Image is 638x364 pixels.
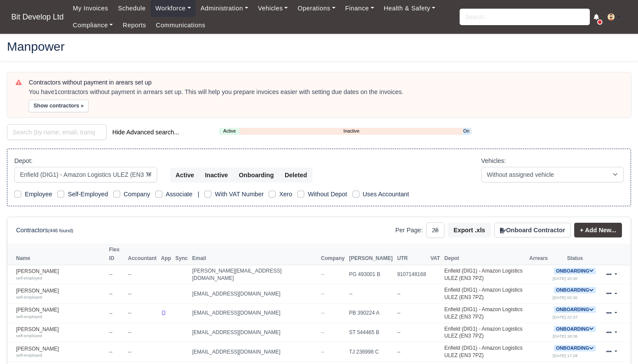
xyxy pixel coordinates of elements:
small: [DATE] 10:30 [553,276,578,281]
td: -- [126,323,159,342]
button: Hide Advanced search... [107,125,185,140]
a: Enfield (DIG1) - Amazon Logistics ULEZ (EN3 7PZ) [444,287,523,300]
td: 9107148168 [395,265,428,284]
small: self-employed [16,295,42,299]
td: -- [107,284,125,304]
small: self-employed [16,353,42,357]
span: | [197,191,199,198]
span: -- [321,329,325,335]
td: ST 544465 B [347,323,395,342]
label: Uses Accountant [363,189,409,199]
a: Onboarding [554,345,596,351]
td: -- [126,342,159,362]
a: Enfield (DIG1) - Amazon Logistics ULEZ (EN3 7PZ) [444,345,523,358]
h2: Manpower [7,40,631,52]
a: Reports [118,17,151,34]
a: Communications [151,17,210,34]
span: -- [321,310,325,316]
th: VAT [428,244,442,265]
td: PG 493001 B [347,265,395,284]
a: Enfield (DIG1) - Amazon Logistics ULEZ (EN3 7PZ) [444,268,523,281]
span: -- [321,291,325,297]
a: [PERSON_NAME] self-employed [16,288,105,300]
a: + Add New... [574,223,622,237]
button: Inactive [199,168,233,182]
label: Associate [166,189,193,199]
a: Inactive [240,127,463,135]
a: [PERSON_NAME] self-employed [16,346,105,358]
td: -- [107,304,125,323]
td: [EMAIL_ADDRESS][DOMAIN_NAME] [190,323,319,342]
small: self-employed [16,314,42,319]
a: [PERSON_NAME] self-employed [16,307,105,319]
small: [DATE] 17:28 [553,353,578,358]
a: [PERSON_NAME] self-employed [16,326,105,339]
div: You have contractors without payment in arrears set up. This will help you prepare invoices easie... [29,88,622,97]
td: -- [347,284,395,304]
label: Company [124,189,150,199]
th: Depot [442,244,527,265]
strong: 1 [54,88,58,95]
a: Active [219,127,240,135]
small: [DATE] 18:36 [553,334,578,338]
th: Sync [173,244,190,265]
label: Vehicles: [481,156,506,166]
td: [EMAIL_ADDRESS][DOMAIN_NAME] [190,304,319,323]
th: Name [7,244,107,265]
label: Without Depot [308,189,347,199]
h6: Contractors [16,227,73,234]
th: Accountant [126,244,159,265]
small: [DATE] 02:30 [553,295,578,300]
td: [EMAIL_ADDRESS][DOMAIN_NAME] [190,284,319,304]
span: Onboarding [554,326,596,332]
label: Per Page: [395,225,423,235]
a: Onboarding [463,127,470,135]
label: Employee [25,189,52,199]
td: PB 390224 A [347,304,395,323]
a: Onboarding [554,306,596,312]
th: Email [190,244,319,265]
h6: Contractors without payment in arears set up [29,79,622,86]
div: + Add New... [571,223,622,237]
td: -- [126,265,159,284]
input: Search (by name, email, transporter id) ... [7,124,107,140]
td: -- [395,284,428,304]
th: Flex ID [107,244,125,265]
a: Onboarding [554,326,596,332]
a: Onboarding [554,268,596,274]
td: [PERSON_NAME][EMAIL_ADDRESS][DOMAIN_NAME] [190,265,319,284]
button: Active [170,168,200,182]
a: Enfield (DIG1) - Amazon Logistics ULEZ (EN3 7PZ) [444,326,523,339]
a: Onboarding [554,287,596,293]
input: Search... [460,9,590,25]
button: Onboarding [233,168,280,182]
td: -- [107,323,125,342]
label: With VAT Number [215,189,263,199]
div: Manpower [0,33,638,62]
span: Onboarding [554,287,596,293]
span: Onboarding [554,268,596,274]
label: Xero [279,189,292,199]
td: -- [395,342,428,362]
td: [EMAIL_ADDRESS][DOMAIN_NAME] [190,342,319,362]
td: -- [107,342,125,362]
td: -- [395,323,428,342]
span: -- [321,271,325,277]
span: Bit Develop Ltd [7,8,68,26]
button: Export .xls [448,223,491,237]
th: Status [551,244,599,265]
a: Enfield (DIG1) - Amazon Logistics ULEZ (EN3 7PZ) [444,306,523,320]
label: Self-Employed [68,189,108,199]
td: -- [395,304,428,323]
small: self-employed [16,276,42,280]
span: -- [321,349,325,355]
th: Company [319,244,347,265]
th: App [159,244,173,265]
th: UTR [395,244,428,265]
small: self-employed [16,333,42,338]
small: (446 found) [48,228,73,233]
span: Onboarding [554,345,596,351]
a: Compliance [68,17,118,34]
td: -- [107,265,125,284]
